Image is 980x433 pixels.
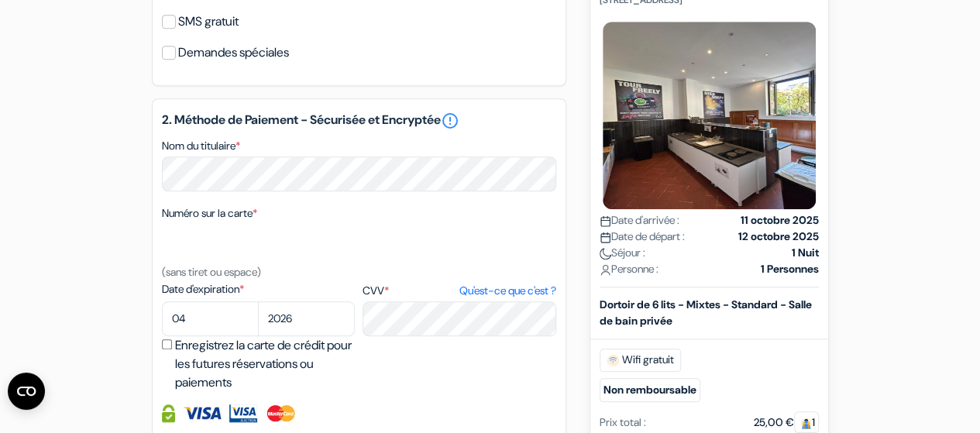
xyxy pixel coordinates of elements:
[600,211,679,228] span: Date d'arrivée :
[441,112,459,130] a: error_outline
[162,138,240,154] label: Nom du titulaire
[265,404,297,422] img: Master Card
[607,353,619,366] img: free_wifi.svg
[229,404,257,422] img: Visa Electron
[600,231,611,242] img: calendar.svg
[178,11,239,33] label: SMS gratuit
[600,297,812,327] b: Dortoir de 6 lits - Mixtes - Standard - Salle de bain privée
[363,283,555,299] label: CVV
[600,228,685,244] span: Date de départ :
[600,414,646,430] div: Prix total :
[800,417,812,428] img: guest.svg
[600,244,645,260] span: Séjour :
[162,112,556,130] h5: 2. Méthode de Paiement - Sécurisée et Encryptée
[794,411,819,432] span: 1
[741,211,819,228] strong: 11 octobre 2025
[183,404,222,422] img: Visa
[178,42,289,64] label: Demandes spéciales
[600,377,700,401] small: Non remboursable
[792,244,819,260] strong: 1 Nuit
[8,373,45,410] button: Ouvrir le widget CMP
[162,404,175,422] img: Information de carte de crédit entièrement encryptée et sécurisée
[162,281,355,297] label: Date d'expiration
[175,336,359,392] label: Enregistrez la carte de crédit pour les futures réservations ou paiements
[600,348,681,371] span: Wifi gratuit
[754,414,819,430] div: 25,00 €
[600,263,611,275] img: user_icon.svg
[761,260,819,277] strong: 1 Personnes
[600,215,611,226] img: calendar.svg
[162,205,257,222] label: Numéro sur la carte
[459,283,555,299] a: Qu'est-ce que c'est ?
[600,247,611,259] img: moon.svg
[162,265,261,279] small: (sans tiret ou espace)
[738,228,819,244] strong: 12 octobre 2025
[600,260,658,277] span: Personne :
